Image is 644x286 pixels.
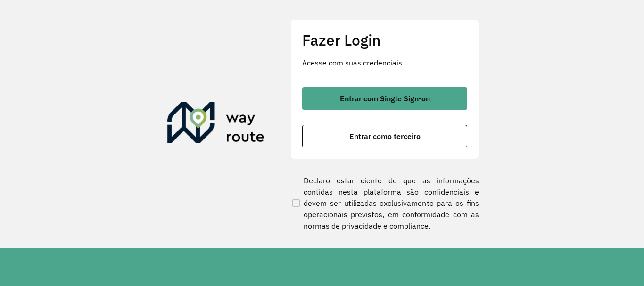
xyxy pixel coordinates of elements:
p: Acesse com suas credenciais [302,57,467,68]
button: button [302,125,467,147]
label: Declaro estar ciente de que as informações contidas nesta plataforma são confidenciais e devem se... [290,175,479,231]
img: Roteirizador AmbevTech [167,102,264,147]
span: Entrar como terceiro [349,132,421,140]
h2: Fazer Login [302,31,467,49]
span: Entrar com Single Sign-on [340,95,430,102]
button: button [302,87,467,110]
